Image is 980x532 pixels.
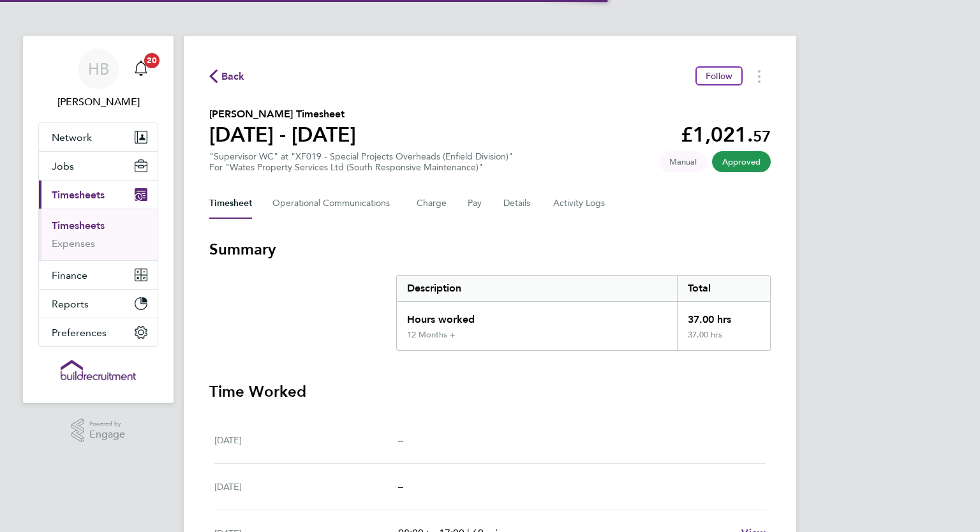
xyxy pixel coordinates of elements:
[128,48,154,89] a: 20
[71,418,126,443] a: Powered byEngage
[52,327,107,339] span: Preferences
[753,127,771,145] span: 57
[52,237,95,249] a: Expenses
[52,189,105,201] span: Timesheets
[38,94,158,110] span: Hayley Barrance
[396,275,771,351] div: Summary
[52,131,92,144] span: Network
[695,66,743,85] button: Follow
[39,181,158,209] button: Timesheets
[407,330,456,340] div: 12 Months +
[748,66,771,86] button: Timesheets Menu
[52,269,87,281] span: Finance
[209,381,771,402] h3: Time Worked
[397,276,677,301] div: Description
[209,239,771,260] h3: Summary
[398,480,403,492] span: –
[88,61,109,77] span: HB
[712,151,771,172] span: This timesheet has been approved.
[681,122,771,147] app-decimal: £1,021.
[209,188,252,219] button: Timesheet
[38,360,158,380] a: Go to home page
[52,160,74,172] span: Jobs
[468,188,483,219] button: Pay
[39,152,158,180] button: Jobs
[503,188,533,219] button: Details
[417,188,447,219] button: Charge
[39,318,158,346] button: Preferences
[89,418,125,429] span: Powered by
[209,122,356,147] h1: [DATE] - [DATE]
[89,429,125,440] span: Engage
[52,298,89,310] span: Reports
[221,69,245,84] span: Back
[38,48,158,110] a: HB[PERSON_NAME]
[209,151,513,173] div: "Supervisor WC" at "XF019 - Special Projects Overheads (Enfield Division)"
[214,432,398,448] div: [DATE]
[272,188,396,219] button: Operational Communications
[144,53,160,68] span: 20
[61,360,136,380] img: buildrec-logo-retina.png
[397,302,677,330] div: Hours worked
[209,107,356,122] h2: [PERSON_NAME] Timesheet
[23,36,174,403] nav: Main navigation
[706,70,732,82] span: Follow
[39,209,158,260] div: Timesheets
[553,188,607,219] button: Activity Logs
[39,290,158,318] button: Reports
[39,261,158,289] button: Finance
[209,68,245,84] button: Back
[214,479,398,494] div: [DATE]
[677,302,770,330] div: 37.00 hrs
[677,330,770,350] div: 37.00 hrs
[52,219,105,232] a: Timesheets
[659,151,707,172] span: This timesheet was manually created.
[209,162,513,173] div: For "Wates Property Services Ltd (South Responsive Maintenance)"
[39,123,158,151] button: Network
[398,434,403,446] span: –
[677,276,770,301] div: Total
